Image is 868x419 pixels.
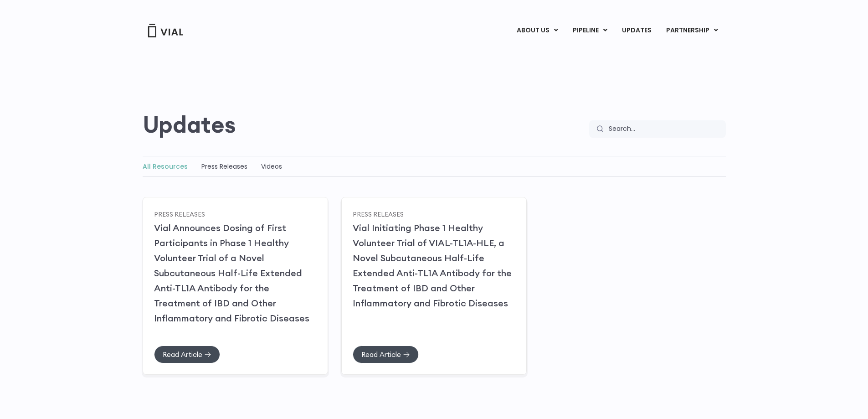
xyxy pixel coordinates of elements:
a: Press Releases [154,210,205,218]
a: PIPELINEMenu Toggle [565,23,614,38]
span: Read Article [361,351,401,358]
a: ABOUT USMenu Toggle [509,23,565,38]
span: Read Article [163,351,202,358]
h2: Updates [143,111,236,138]
a: Read Article [154,346,220,363]
a: Vial Announces Dosing of First Participants in Phase 1 Healthy Volunteer Trial of a Novel Subcuta... [154,222,309,324]
a: Vial Initiating Phase 1 Healthy Volunteer Trial of VIAL-TL1A-HLE, a Novel Subcutaneous Half-Life ... [353,222,512,309]
a: Press Releases [201,162,247,171]
a: All Resources [143,162,188,171]
a: Press Releases [353,210,404,218]
a: Videos [261,162,282,171]
input: Search... [603,120,726,138]
a: PARTNERSHIPMenu Toggle [659,23,725,38]
a: Read Article [353,346,419,363]
a: UPDATES [615,23,658,38]
img: Vial Logo [147,24,184,37]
